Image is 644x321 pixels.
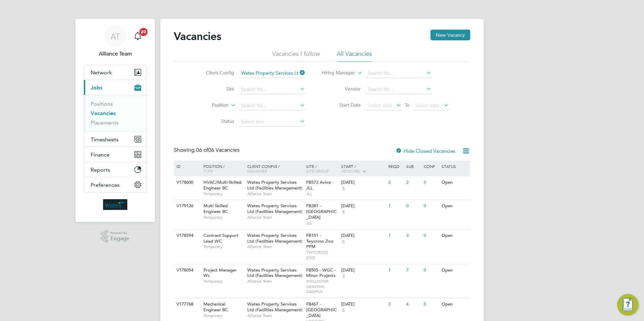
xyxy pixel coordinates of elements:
label: Site [195,86,234,92]
div: Open [440,176,469,189]
div: V178054 [175,264,198,277]
label: Hide Closed Vacancies [395,148,455,154]
div: Client Config / [246,160,304,177]
label: Hiring Manager [316,70,355,76]
div: Open [440,298,469,311]
div: V179126 [175,200,198,212]
span: Alliance Team [247,313,303,318]
span: HVAC/Multi-Skilled Engineer BC [203,179,241,191]
div: Conf [422,160,440,172]
button: Preferences [84,177,147,192]
span: Reports [91,167,110,173]
span: 4 [341,209,346,215]
input: Select one [239,117,305,127]
div: [DATE] [341,267,385,273]
span: Temporary [203,191,244,197]
input: Search for... [239,69,305,78]
div: [DATE] [341,233,385,239]
span: Vendors [341,168,360,174]
li: Vacancies I follow [272,50,320,62]
a: Positions [91,101,113,107]
nav: Main navigation [75,19,155,222]
button: Finance [84,147,147,162]
span: Site Group [306,168,329,174]
span: 06 of [196,147,208,153]
input: Search for... [365,69,432,78]
img: wates-logo-retina.png [103,199,127,210]
span: Alliance Team [247,279,303,284]
span: Mechanical Engineer BC [203,301,228,313]
span: JLL [306,220,338,226]
span: Jobs [91,84,102,91]
div: 1 [387,264,404,277]
div: 4 [405,298,422,311]
span: 06 Vacancies [196,147,239,153]
span: 6 [341,307,346,313]
span: Wates Property Services Ltd (Facilities Management) [247,203,302,214]
div: 0 [422,200,440,212]
a: Placements [91,119,119,126]
div: V178594 [175,229,198,242]
div: Open [440,229,469,242]
span: FB281 - [GEOGRAPHIC_DATA] [306,203,337,220]
span: 6 [341,239,346,244]
a: Go to home page [84,199,147,210]
div: V178600 [175,176,198,189]
div: [DATE] [341,180,385,185]
span: FB505 - WGC - Minor Projects [306,267,336,279]
span: Manager [247,168,267,174]
div: 7 [405,264,422,277]
span: Alliance Team [84,50,147,58]
label: Start Date [322,102,361,108]
span: Alliance Team [247,215,303,220]
div: Showing [174,147,241,154]
div: Open [440,264,469,277]
span: Type [203,168,213,174]
input: Search for... [239,101,305,110]
div: ID [175,160,198,172]
div: Site / [304,160,340,177]
div: Position / [198,160,246,177]
span: JLL [306,191,338,197]
a: Vacancies [91,110,116,116]
button: New Vacancy [430,30,470,40]
span: Finance [91,151,109,158]
div: Jobs [84,95,147,132]
span: Alliance Team [247,191,303,197]
span: WELLCOME GENOME CAMPUS [306,279,338,294]
div: 1 [387,229,404,242]
span: Multi Skilled Engineer BC [203,203,228,214]
span: AT [110,32,120,41]
label: Vendor [322,86,361,92]
span: Temporary [203,279,244,284]
div: Sub [405,160,422,172]
span: Temporary [203,215,244,220]
span: Contract Support Lead WC [203,233,238,244]
button: Reports [84,162,147,177]
div: 2 [387,298,404,311]
span: 20 [139,28,148,36]
span: Wates Property Services Ltd (Facilities Management) [247,301,302,313]
span: FB467 - [GEOGRAPHIC_DATA] [306,301,337,318]
div: 0 [422,264,440,277]
div: 1 [387,200,404,212]
label: Status [195,118,234,124]
span: Wates Property Services Ltd (Facilities Management) [247,267,302,279]
div: [DATE] [341,301,385,307]
button: Engage Resource Center [617,294,639,316]
span: TWYCROSS ZOO [306,250,338,260]
span: Preferences [91,182,120,188]
button: Timesheets [84,132,147,147]
div: 0 [422,229,440,242]
div: 0 [422,298,440,311]
a: Powered byEngage [101,230,130,243]
span: Alliance Team [247,244,303,249]
div: Reqd [387,160,404,172]
span: Temporary [203,244,244,249]
span: FB573 Aviva - JLL [306,179,333,191]
label: Position [190,102,228,109]
span: 6 [341,185,346,191]
span: Engage [110,236,129,242]
h2: Vacancies [174,30,221,43]
span: Temporary [203,313,244,318]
